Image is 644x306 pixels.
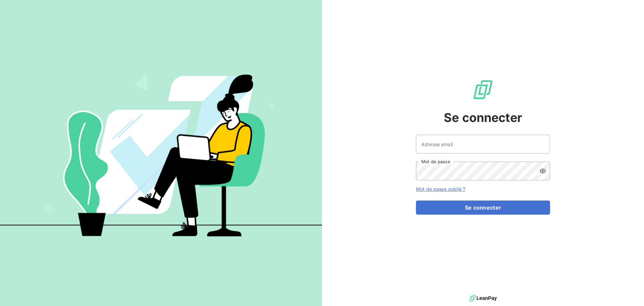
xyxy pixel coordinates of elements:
button: Se connecter [416,201,550,215]
img: Logo LeanPay [472,79,494,100]
span: Se connecter [444,108,522,127]
img: logo [469,293,497,303]
input: placeholder [416,135,550,154]
a: Mot de passe oublié ? [416,186,465,192]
